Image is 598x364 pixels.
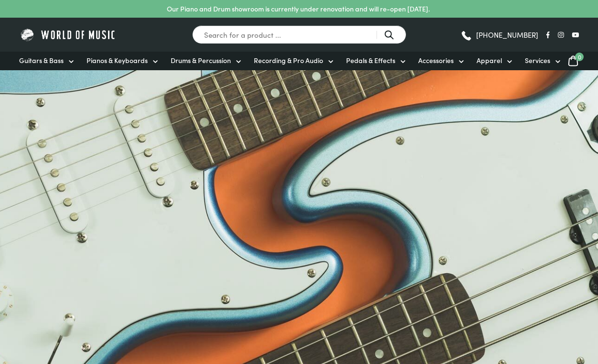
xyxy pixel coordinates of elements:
iframe: Chat with our support team [459,259,598,364]
input: Search for a product ... [192,25,406,44]
span: Guitars & Bass [19,55,64,65]
span: Drums & Percussion [171,55,231,65]
span: [PHONE_NUMBER] [476,31,538,38]
a: [PHONE_NUMBER] [460,28,538,42]
img: World of Music [19,27,117,42]
span: Accessories [418,55,454,65]
span: 0 [575,53,584,61]
span: Pianos & Keyboards [87,55,148,65]
span: Pedals & Effects [346,55,395,65]
span: Apparel [477,55,502,65]
span: Services [525,55,550,65]
span: Recording & Pro Audio [254,55,323,65]
p: Our Piano and Drum showroom is currently under renovation and will re-open [DATE]. [167,4,430,14]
